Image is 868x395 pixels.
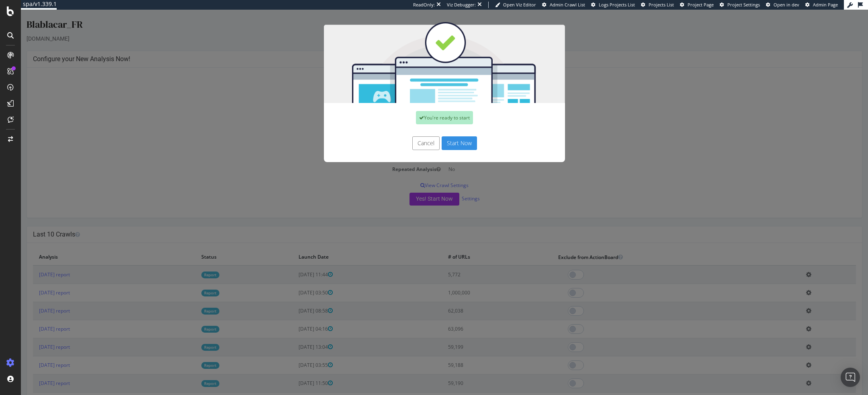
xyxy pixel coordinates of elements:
a: Open Viz Editor [495,2,536,8]
a: Logs Projects List [591,2,635,8]
span: Logs Projects List [599,2,635,8]
a: Projects List [641,2,674,8]
a: Project Page [680,2,714,8]
button: Start Now [421,127,456,140]
button: Cancel [391,127,419,140]
span: Project Page [688,2,714,8]
div: Viz Debugger: [447,2,476,8]
div: You're ready to start [395,101,452,115]
span: Open Viz Editor [503,2,536,8]
img: You're all set! [303,12,544,93]
a: Admin Page [805,2,838,8]
span: Project Settings [727,2,760,8]
span: Projects List [649,2,674,8]
a: Admin Crawl List [542,2,585,8]
a: Project Settings [720,2,760,8]
div: ReadOnly: [413,2,435,8]
span: Admin Crawl List [550,2,585,8]
span: Admin Page [813,2,838,8]
span: Open in dev [774,2,799,8]
a: Open in dev [766,2,799,8]
div: Open Intercom Messenger [841,368,860,387]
